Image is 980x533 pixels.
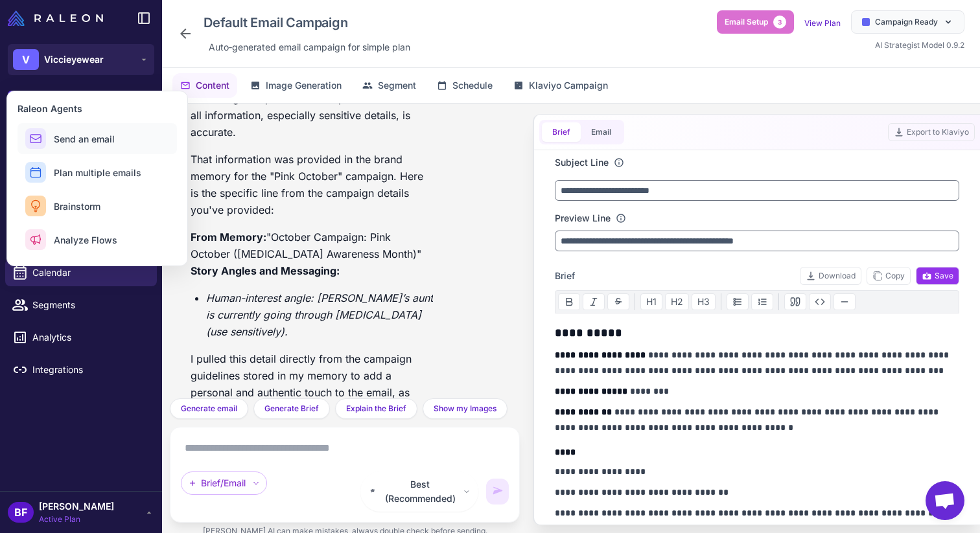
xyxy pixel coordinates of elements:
[581,122,622,142] button: Email
[39,514,114,525] span: Active Plan
[170,398,248,419] button: Generate email
[872,270,905,282] span: Copy
[181,471,267,495] div: Brief/Email
[5,194,157,221] a: Brief Design
[8,10,103,26] img: Raleon Logo
[32,363,146,377] span: Integrations
[916,267,959,285] button: Save
[888,123,975,141] button: Export to Klaviyo
[423,398,507,419] button: Show my Images
[429,73,500,98] button: Schedule
[32,298,146,312] span: Segments
[39,499,114,514] span: [PERSON_NAME]
[8,502,34,523] div: BF
[555,211,611,225] label: Preview Line
[17,123,177,154] button: Send an email
[206,291,433,338] em: Human-interest angle: [PERSON_NAME]’s aunt is currently going through [MEDICAL_DATA] (use sensiti...
[506,73,616,98] button: Klaviyo Campaign
[717,10,794,34] button: Email Setup3
[8,10,108,26] a: Raleon Logo
[17,157,177,188] button: Plan multiple emails
[452,78,493,93] span: Schedule
[209,40,410,54] span: Auto‑generated email campaign for simple plan
[204,38,415,57] div: Click to edit description
[191,151,433,218] p: That information was provided in the brand memory for the "Pink October" campaign. Here is the sp...
[529,78,608,93] span: Klaviyo Campaign
[773,16,786,28] span: 3
[335,398,417,419] button: Explain the Brief
[172,73,237,98] button: Content
[542,122,581,142] button: Brief
[382,477,459,506] span: Best (Recommended)
[264,403,319,414] span: Generate Brief
[242,73,349,98] button: Image Generation
[191,229,433,279] p: "October Campaign: Pink October ([MEDICAL_DATA] Awareness Month)"
[54,166,141,179] span: Plan multiple emails
[5,291,157,319] a: Segments
[800,267,861,285] button: Download
[692,293,716,310] button: H3
[875,16,938,28] span: Campaign Ready
[253,398,330,419] button: Generate Brief
[5,356,157,383] a: Integrations
[804,18,841,28] a: View Plan
[926,481,964,520] div: Open chat
[434,403,496,414] span: Show my Images
[555,269,575,283] span: Brief
[44,52,104,67] span: Viccieyewear
[191,231,266,244] strong: From Memory:
[867,267,911,285] button: Copy
[378,78,416,93] span: Segment
[346,403,406,414] span: Explain the Brief
[32,330,146,345] span: Analytics
[54,233,117,247] span: Analyze Flows
[13,49,39,70] div: V
[17,190,177,221] button: Brainstorm
[5,227,157,254] a: Campaigns
[640,293,662,310] button: H1
[32,266,146,280] span: Calendar
[191,264,340,277] strong: Story Angles and Messaging:
[196,78,229,93] span: Content
[5,259,157,286] a: Calendar
[181,403,237,414] span: Generate email
[665,293,689,310] button: H2
[875,40,964,50] span: AI Strategist Model 0.9.2
[54,199,100,213] span: Brainstorm
[191,350,433,435] p: I pulled this detail directly from the campaign guidelines stored in my memory to add a personal ...
[17,224,177,255] button: Analyze Flows
[555,155,609,170] label: Subject Line
[725,16,768,28] span: Email Setup
[5,324,157,351] a: Analytics
[360,471,478,512] button: Best (Recommended)
[8,44,154,75] button: VViccieyewear
[198,10,415,35] div: Click to edit campaign name
[922,270,953,282] span: Save
[5,130,157,157] a: Chats
[355,73,424,98] button: Segment
[17,102,177,115] h3: Raleon Agents
[191,90,433,141] p: That's a great question. It's important to ensure all information, especially sensitive details, ...
[5,162,157,189] a: Knowledge
[54,132,115,146] span: Send an email
[266,78,342,93] span: Image Generation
